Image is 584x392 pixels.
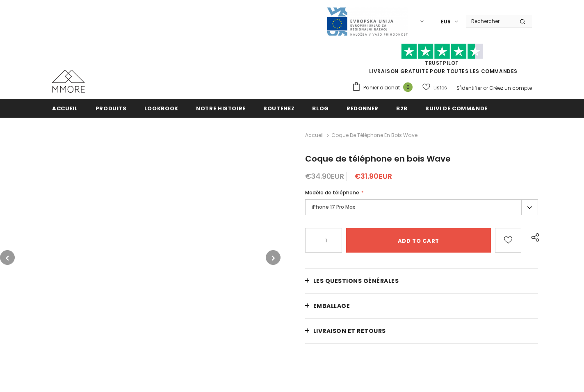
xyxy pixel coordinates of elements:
img: Faites confiance aux étoiles pilotes [401,43,483,59]
span: EMBALLAGE [313,302,350,310]
a: S'identifier [456,84,482,91]
a: TrustPilot [425,59,459,66]
a: Redonner [347,99,379,117]
a: Blog [312,99,329,117]
a: Les questions générales [305,269,538,293]
span: Accueil [52,105,78,112]
a: Créez un compte [489,84,532,91]
span: Suivi de commande [425,105,488,112]
a: Listes [422,80,447,95]
span: B2B [396,105,408,112]
input: Add to cart [346,228,491,253]
span: Listes [433,84,447,92]
a: Javni Razpis [326,18,408,25]
label: iPhone 17 Pro Max [305,199,538,215]
a: Lookbook [144,99,178,117]
span: Notre histoire [196,105,246,112]
span: Coque de téléphone en bois Wave [305,153,451,164]
span: Coque de téléphone en bois Wave [331,130,417,140]
span: or [483,84,488,91]
a: Accueil [52,99,78,117]
span: Panier d'achat [363,84,400,92]
a: EMBALLAGE [305,294,538,318]
span: Blog [312,105,329,112]
span: 0 [403,82,413,92]
span: €31.90EUR [354,171,392,181]
a: Notre histoire [196,99,246,117]
span: €34.90EUR [305,171,344,181]
a: Suivi de commande [425,99,488,117]
img: Javni Razpis [326,7,408,36]
span: Redonner [347,105,379,112]
input: Search Site [466,15,513,27]
span: Modèle de téléphone [305,189,359,196]
img: Cas MMORE [52,70,85,93]
a: Produits [96,99,127,117]
a: B2B [396,99,408,117]
span: Produits [96,105,127,112]
a: soutenez [263,99,294,117]
span: EUR [441,18,451,26]
span: Lookbook [144,105,178,112]
span: soutenez [263,105,294,112]
a: Livraison et retours [305,319,538,343]
a: Panier d'achat 0 [352,82,417,94]
span: LIVRAISON GRATUITE POUR TOUTES LES COMMANDES [352,47,532,75]
a: Accueil [305,130,324,140]
span: Les questions générales [313,277,399,285]
span: Livraison et retours [313,327,386,335]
